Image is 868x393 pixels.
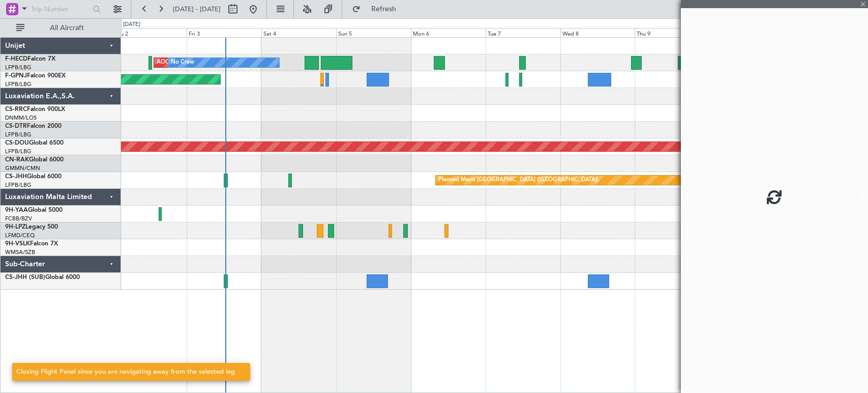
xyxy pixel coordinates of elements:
a: WMSA/SZB [5,248,35,256]
a: CS-DOUGlobal 6500 [5,140,64,146]
a: LFPB/LBG [5,64,32,71]
a: F-GPNJFalcon 900EX [5,73,66,79]
span: CS-JHH [5,174,27,180]
div: Fri 3 [187,28,261,37]
a: GMMN/CMN [5,164,40,172]
a: 9H-LPZLegacy 500 [5,224,58,230]
div: Thu 9 [635,28,709,37]
a: 9H-YAAGlobal 5000 [5,207,63,213]
div: [DATE] [123,20,140,29]
a: F-HECDFalcon 7X [5,56,55,62]
div: Sat 4 [261,28,336,37]
span: Refresh [363,6,405,13]
span: CS-RRC [5,106,27,113]
div: Tue 7 [486,28,560,37]
a: CS-RRCFalcon 900LX [5,106,65,113]
a: CS-DTRFalcon 2000 [5,123,62,129]
div: Planned Maint [GEOGRAPHIC_DATA] ([GEOGRAPHIC_DATA]) [438,173,598,188]
a: CS-JHH (SUB)Global 6000 [5,274,80,280]
span: CN-RAK [5,157,29,163]
a: LFPB/LBG [5,80,32,88]
span: All Aircraft [26,24,107,32]
span: F-HECD [5,56,27,62]
a: LFPB/LBG [5,181,32,189]
div: AOG Maint Paris ([GEOGRAPHIC_DATA]) [157,55,263,70]
div: Sun 5 [336,28,411,37]
div: Mon 6 [411,28,486,37]
span: CS-JHH (SUB) [5,274,45,280]
span: CS-DTR [5,123,27,129]
button: All Aircraft [11,20,110,36]
div: Closing Flight Panel since you are navigating away from the selected leg [16,367,235,377]
span: 9H-VSLK [5,241,30,247]
span: [DATE] - [DATE] [173,5,221,14]
a: LFMD/CEQ [5,232,35,239]
a: 9H-VSLKFalcon 7X [5,241,58,247]
button: Refresh [347,1,408,17]
span: CS-DOU [5,140,29,146]
div: Thu 2 [112,28,187,37]
input: Trip Number [31,2,89,17]
a: DNMM/LOS [5,114,37,122]
div: Wed 8 [560,28,635,37]
a: CS-JHHGlobal 6000 [5,174,62,180]
a: CN-RAKGlobal 6000 [5,157,64,163]
span: 9H-YAA [5,207,28,213]
a: LFPB/LBG [5,148,32,155]
span: F-GPNJ [5,73,27,79]
span: 9H-LPZ [5,224,25,230]
a: FCBB/BZV [5,215,32,222]
div: No Crew [171,55,194,70]
a: LFPB/LBG [5,131,32,138]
